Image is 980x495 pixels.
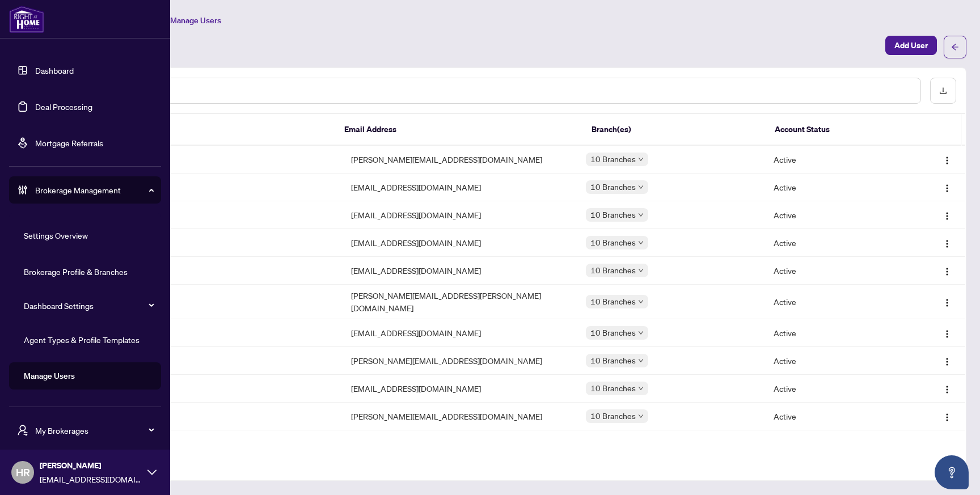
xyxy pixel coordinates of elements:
button: Logo [938,324,956,342]
img: Logo [943,329,952,339]
span: down [638,268,644,273]
img: Logo [943,267,952,276]
span: down [638,386,644,391]
a: Manage Users [24,371,75,381]
a: Dashboard Settings [24,301,94,311]
a: Brokerage Profile & Branches [24,266,128,277]
button: Open asap [935,455,969,489]
td: [PERSON_NAME][EMAIL_ADDRESS][DOMAIN_NAME] [342,403,577,430]
td: Active [764,403,905,430]
img: Logo [943,298,952,307]
td: [PERSON_NAME][EMAIL_ADDRESS][DOMAIN_NAME] [342,347,577,375]
img: Logo [943,156,952,165]
img: Logo [943,413,952,422]
td: Active [764,347,905,375]
td: Active [764,257,905,285]
a: Mortgage Referrals [35,138,103,148]
span: 10 Branches [590,382,636,395]
td: Active [764,319,905,347]
td: [PERSON_NAME] [60,257,342,285]
span: down [638,330,644,336]
img: Logo [943,385,952,394]
td: [EMAIL_ADDRESS][DOMAIN_NAME] [342,257,577,285]
span: [PERSON_NAME] [40,459,142,472]
button: Logo [938,407,956,425]
th: Email Address [335,114,582,146]
img: Logo [943,239,952,248]
td: Active [764,285,905,319]
a: Deal Processing [35,101,92,112]
button: Logo [938,379,956,397]
span: 10 Branches [590,236,636,249]
td: [PERSON_NAME] [60,229,342,257]
td: [PERSON_NAME] [60,146,342,174]
td: [EMAIL_ADDRESS][DOMAIN_NAME] [342,375,577,403]
span: 10 Branches [590,180,636,193]
td: Peace Odiete [60,201,342,229]
td: Active [764,201,905,229]
td: [PERSON_NAME] User [60,174,342,201]
button: Logo [938,178,956,196]
td: Active [764,174,905,201]
img: logo [9,6,44,33]
td: [EMAIL_ADDRESS][DOMAIN_NAME] [342,319,577,347]
button: Logo [938,293,956,311]
span: Manage Users [170,15,221,26]
span: down [638,184,644,190]
span: download [939,87,947,95]
th: Account Status [766,114,903,146]
td: [EMAIL_ADDRESS][DOMAIN_NAME] [342,430,577,458]
td: [PERSON_NAME] [60,285,342,319]
th: Full Name [60,114,335,146]
span: 10 Branches [590,409,636,422]
button: Logo [938,234,956,252]
span: Add User [894,36,928,54]
button: Logo [938,352,956,370]
td: [PERSON_NAME][EMAIL_ADDRESS][DOMAIN_NAME] [342,146,577,174]
td: Active [764,229,905,257]
img: Logo [943,184,952,193]
td: Active [764,375,905,403]
td: [PERSON_NAME] [60,403,342,430]
span: 10 Branches [590,208,636,221]
button: Logo [938,206,956,224]
td: Torinit PAdmin [60,375,342,403]
span: My Brokerages [35,424,153,437]
span: down [638,358,644,363]
img: Logo [943,211,952,221]
td: RAH [PERSON_NAME] [60,347,342,375]
span: down [638,299,644,304]
span: down [638,240,644,246]
td: [EMAIL_ADDRESS][DOMAIN_NAME] [342,229,577,257]
td: [PERSON_NAME][EMAIL_ADDRESS][PERSON_NAME][DOMAIN_NAME] [342,285,577,319]
td: [PERSON_NAME] [60,430,342,458]
span: 10 Branches [590,354,636,367]
span: user-switch [17,425,28,436]
span: 10 Branches [590,295,636,308]
td: Active [764,430,905,458]
button: Add User [885,36,937,55]
span: HR [16,464,30,480]
button: download [930,78,956,104]
th: Branch(es) [582,114,766,146]
img: Logo [943,357,952,366]
a: Settings Overview [24,230,88,240]
td: [PERSON_NAME] [60,319,342,347]
span: Brokerage Management [35,184,153,196]
td: [EMAIL_ADDRESS][DOMAIN_NAME] [342,174,577,201]
span: 10 Branches [590,264,636,277]
button: Logo [938,261,956,280]
span: 10 Branches [590,153,636,166]
td: Active [764,146,905,174]
span: [EMAIL_ADDRESS][DOMAIN_NAME] [40,473,142,485]
a: Dashboard [35,65,74,75]
span: down [638,212,644,218]
button: Logo [938,150,956,168]
span: down [638,413,644,419]
td: [EMAIL_ADDRESS][DOMAIN_NAME] [342,201,577,229]
span: arrow-left [951,43,959,51]
span: down [638,156,644,162]
a: Agent Types & Profile Templates [24,335,140,345]
span: 10 Branches [590,326,636,339]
